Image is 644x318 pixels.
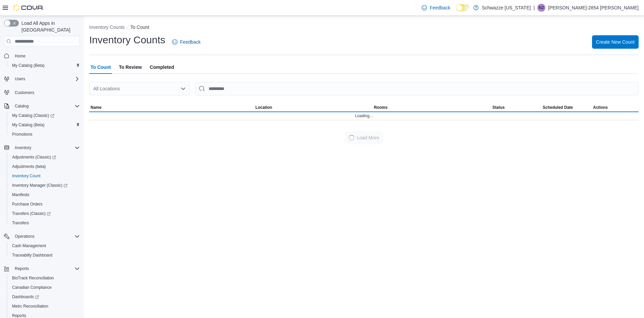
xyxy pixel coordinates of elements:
[180,39,201,45] span: Feedback
[9,293,80,301] span: Dashboards
[13,4,44,11] img: Cova
[7,241,83,251] button: Cash Management
[19,20,80,33] span: Load All Apps in [GEOGRAPHIC_DATA]
[255,105,272,110] span: Location
[91,60,111,74] span: To Count
[9,121,47,129] a: My Catalog (Beta)
[9,251,55,259] a: Traceabilty Dashboard
[1,264,83,273] button: Reports
[533,4,535,12] p: |
[548,4,639,12] p: [PERSON_NAME]-2854 [PERSON_NAME]
[456,4,470,11] input: Dark Mode
[7,199,83,209] button: Purchase Orders
[539,4,544,12] span: N2
[15,103,29,109] span: Catalog
[492,105,505,110] span: Status
[7,111,83,120] a: My Catalog (Classic)
[9,191,32,199] a: Manifests
[1,143,83,152] button: Inventory
[7,251,83,260] button: Traceabilty Dashboard
[12,192,29,197] span: Manifests
[9,274,57,282] a: BioTrack Reconciliation
[9,274,80,282] span: BioTrack Reconciliation
[1,51,83,60] button: Home
[1,88,83,97] button: Customers
[7,181,83,190] a: Inventory Manager (Classic)
[9,153,80,161] span: Adjustments (Classic)
[15,53,25,59] span: Home
[7,302,83,311] button: Metrc Reconciliation
[9,172,80,180] span: Inventory Count
[12,89,37,97] a: Customers
[357,134,379,141] span: Load More
[355,113,373,119] span: Loading...
[537,4,545,12] div: Norberto-2854 Hernandez
[9,153,59,161] a: Adjustments (Classic)
[89,33,165,47] h1: Inventory Counts
[593,105,608,110] span: Actions
[12,211,51,216] span: Transfers (Classic)
[7,209,83,218] a: Transfers (Classic)
[9,181,70,189] a: Inventory Manager (Classic)
[12,144,80,152] span: Inventory
[9,242,80,250] span: Cash Management
[12,154,56,160] span: Adjustments (Classic)
[9,61,47,70] a: My Catalog (Beta)
[9,163,49,171] a: Adjustments (beta)
[348,134,355,141] span: Loading
[9,283,54,291] a: Canadian Compliance
[7,190,83,199] button: Manifests
[9,210,53,218] a: Transfers (Classic)
[12,232,80,240] span: Operations
[15,90,34,95] span: Customers
[150,60,174,74] span: Completed
[12,243,46,248] span: Cash Management
[15,76,25,82] span: Users
[7,130,83,139] button: Promotions
[9,293,42,301] a: Dashboards
[9,242,49,250] a: Cash Management
[9,200,80,208] span: Purchase Orders
[12,144,34,152] button: Inventory
[12,122,45,128] span: My Catalog (Beta)
[9,200,45,208] a: Purchase Orders
[9,111,57,120] a: My Catalog (Classic)
[15,234,35,239] span: Operations
[9,219,32,227] a: Transfers
[9,191,80,199] span: Manifests
[12,102,80,110] span: Catalog
[12,75,28,83] button: Users
[7,61,83,70] button: My Catalog (Beta)
[482,4,531,12] p: Schwazze [US_STATE]
[373,103,491,111] button: Rooms
[12,75,80,83] span: Users
[12,275,54,281] span: BioTrack Reconciliation
[15,145,31,150] span: Inventory
[12,220,29,226] span: Transfers
[91,105,102,110] span: Name
[180,86,186,91] button: Open list of options
[1,74,83,84] button: Users
[7,292,83,302] a: Dashboards
[15,266,29,271] span: Reports
[12,265,80,273] span: Reports
[9,219,80,227] span: Transfers
[130,25,149,30] button: To Count
[7,218,83,228] button: Transfers
[9,121,80,129] span: My Catalog (Beta)
[9,130,80,138] span: Promotions
[12,265,32,273] button: Reports
[9,181,80,189] span: Inventory Manager (Classic)
[543,105,573,110] span: Scheduled Date
[419,1,453,14] a: Feedback
[430,4,450,11] span: Feedback
[374,105,388,110] span: Rooms
[9,251,80,259] span: Traceabilty Dashboard
[7,283,83,292] button: Canadian Compliance
[12,113,54,118] span: My Catalog (Classic)
[169,35,203,49] a: Feedback
[9,163,80,171] span: Adjustments (beta)
[89,25,125,30] button: Inventory Counts
[1,101,83,111] button: Catalog
[541,103,592,111] button: Scheduled Date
